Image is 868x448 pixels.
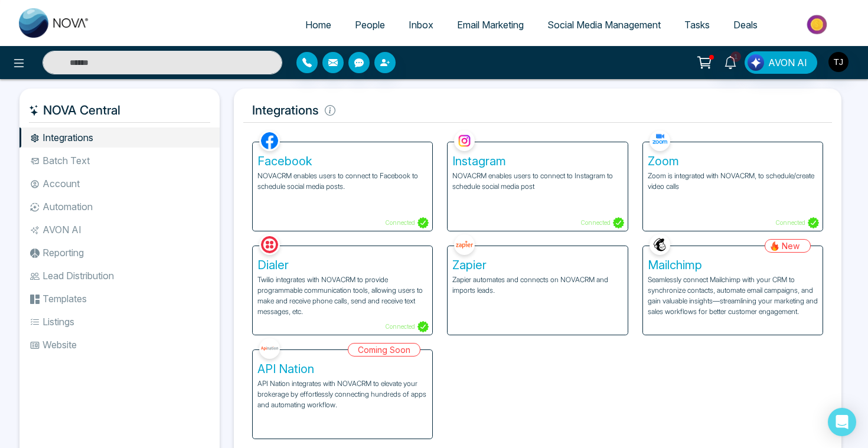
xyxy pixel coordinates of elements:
li: Listings [19,312,220,332]
span: Tasks [684,19,710,31]
img: Dialer [259,234,280,255]
img: new-tag [770,241,779,251]
a: Tasks [673,14,722,36]
li: Templates [19,289,220,309]
img: Connected [808,217,819,228]
img: Zapier [454,234,475,255]
h5: Zoom [648,154,818,168]
li: Website [19,335,220,355]
span: 1 [730,51,741,62]
li: Automation [19,197,220,217]
span: Home [305,19,331,31]
div: New [765,239,811,253]
p: Connected [385,321,429,332]
span: Inbox [409,19,433,31]
img: Mailchimp [650,234,670,255]
li: AVON AI [19,220,220,240]
span: Email Marketing [457,19,524,31]
img: Connected [613,217,624,228]
img: Nova CRM Logo [19,8,90,38]
li: Reporting [19,243,220,263]
div: Open Intercom Messenger [828,408,856,436]
p: Seamlessly connect Mailchimp with your CRM to synchronize contacts, automate email campaigns, and... [648,274,818,317]
span: Deals [733,19,758,31]
a: Home [293,14,343,36]
img: Connected [417,217,429,228]
li: Lead Distribution [19,266,220,286]
a: Inbox [397,14,445,36]
a: 1 [716,51,745,72]
h5: Integrations [243,98,832,123]
img: Market-place.gif [775,11,861,38]
h5: Dialer [257,258,428,272]
h5: Zapier [452,258,622,272]
img: Zoom [650,130,670,151]
a: Deals [722,14,769,36]
h5: Facebook [257,154,428,168]
img: Instagram [454,130,475,151]
h5: NOVA Central [29,98,210,123]
h5: Instagram [452,154,622,168]
p: Connected [580,217,624,228]
a: Social Media Management [536,14,673,36]
p: NOVACRM enables users to connect to Facebook to schedule social media posts. [257,171,428,192]
span: Social Media Management [547,19,661,31]
img: User Avatar [828,52,849,72]
img: Connected [417,321,429,332]
p: Zapier automates and connects on NOVACRM and imports leads. [452,274,622,296]
span: AVON AI [768,55,807,70]
img: Facebook [259,130,280,151]
p: Connected [385,217,429,228]
button: AVON AI [745,51,817,74]
li: Account [19,174,220,194]
span: People [355,19,385,31]
p: Zoom is integrated with NOVACRM, to schedule/create video calls [648,171,818,192]
a: People [343,14,397,36]
p: NOVACRM enables users to connect to Instagram to schedule social media post [452,171,622,192]
img: Lead Flow [748,54,764,71]
p: Connected [775,217,819,228]
p: Twilio integrates with NOVACRM to provide programmable communication tools, allowing users to mak... [257,274,428,317]
li: Integrations [19,127,220,148]
a: Email Marketing [445,14,536,36]
li: Batch Text [19,151,220,171]
h5: Mailchimp [648,258,818,272]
